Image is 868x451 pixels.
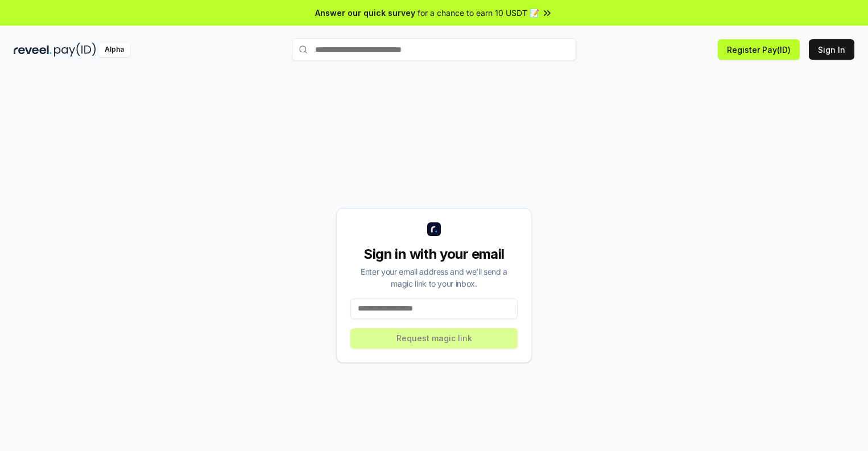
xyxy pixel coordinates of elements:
button: Register Pay(ID) [718,39,800,60]
span: Answer our quick survey [315,7,415,19]
img: logo_small [427,222,441,236]
div: Enter your email address and we’ll send a magic link to your inbox. [350,266,518,289]
button: Sign In [809,39,854,60]
div: Sign in with your email [350,245,518,263]
div: Alpha [98,43,130,57]
span: for a chance to earn 10 USDT 📝 [418,7,539,19]
img: reveel_dark [14,43,52,57]
img: pay_id [54,43,96,57]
